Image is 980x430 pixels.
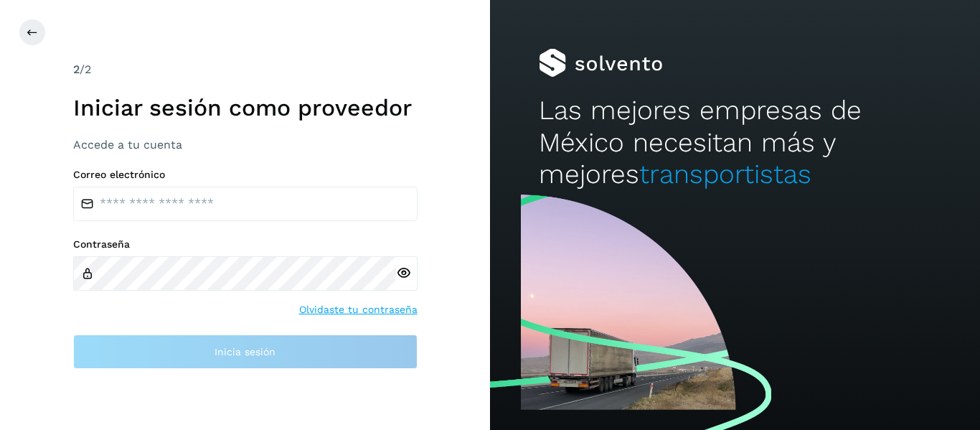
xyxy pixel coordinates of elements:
[539,95,930,190] h2: Las mejores empresas de México necesitan más y mejores
[73,238,418,251] label: Contraseña
[73,169,418,181] label: Correo electrónico
[73,61,418,78] div: /2
[299,302,418,317] a: Olvidaste tu contraseña
[73,94,418,121] h1: Iniciar sesión como proveedor
[639,159,811,190] span: transportistas
[73,62,80,76] span: 2
[215,347,275,357] span: Inicia sesión
[73,138,418,151] h3: Accede a tu cuenta
[73,335,418,369] button: Inicia sesión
